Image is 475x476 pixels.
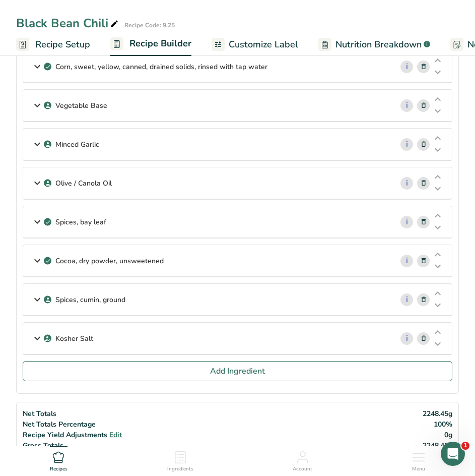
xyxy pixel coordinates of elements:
a: Recipes [50,446,67,473]
span: 1 [461,442,469,450]
p: Vegetable Base [55,100,107,111]
div: Corn, sweet, yellow, canned, drained solids, rinsed with tap water i [23,51,452,83]
a: Recipe Setup [16,33,90,56]
span: Add Ingredient [210,365,265,377]
div: Cocoa, dry powder, unsweetened i [23,245,452,277]
div: Minced Garlic i [23,129,452,160]
span: Gross Totals [23,441,63,450]
div: Spices, cumin, ground i [23,284,452,316]
a: Ingredients [167,446,193,473]
span: 100% [434,420,452,429]
span: 2248.45g [423,409,452,419]
span: Recipe Builder [129,37,191,50]
span: Account [293,465,312,473]
a: i [400,293,413,306]
p: Kosher Salt [55,333,93,344]
p: Minced Garlic [55,139,99,150]
a: i [400,216,413,228]
span: Net Totals [23,409,56,419]
p: Corn, sweet, yellow, canned, drained solids, rinsed with tap water [55,62,267,72]
a: i [400,99,413,112]
p: Cocoa, dry powder, unsweetened [55,256,164,266]
div: Olive / Canola Oil i [23,167,452,199]
span: Customize Label [229,38,298,51]
a: i [400,61,413,73]
span: Recipe Yield Adjustments [23,430,107,440]
p: Spices, cumin, ground [55,294,125,305]
iframe: Intercom live chat [441,442,465,466]
a: i [400,255,413,267]
span: 0g [444,430,452,440]
div: Vegetable Base i [23,90,452,122]
a: i [400,138,413,151]
div: Spices, bay leaf i [23,206,452,238]
p: Olive / Canola Oil [55,178,112,189]
button: Add Ingredient [23,361,452,381]
a: i [400,177,413,190]
div: Black Bean Chili [16,14,120,32]
span: Recipe Setup [35,38,90,51]
span: Edit [109,430,122,440]
span: 2248.45g [423,441,452,450]
a: Nutrition Breakdown [318,33,430,56]
span: Menu [412,465,425,473]
span: Nutrition Breakdown [335,38,422,51]
div: Recipe Code: 9.25 [124,21,175,30]
a: i [400,332,413,345]
a: Account [293,446,312,473]
a: Customize Label [212,33,298,56]
p: Spices, bay leaf [55,217,106,227]
span: Ingredients [167,465,193,473]
div: Kosher Salt i [23,323,452,354]
span: Net Totals Percentage [23,420,96,429]
span: Recipes [50,465,67,473]
a: Recipe Builder [110,32,191,56]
